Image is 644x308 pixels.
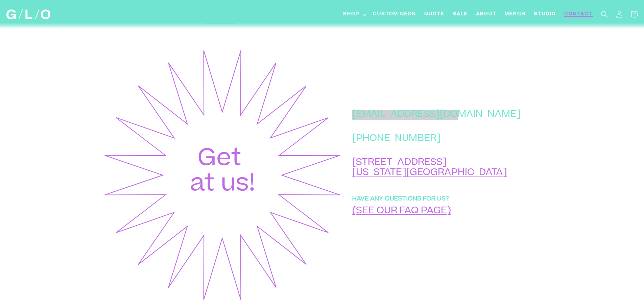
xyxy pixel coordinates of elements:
[453,11,468,18] span: SALE
[501,7,530,22] a: Merch
[476,11,497,18] span: About
[352,134,521,144] p: [PHONE_NUMBER]
[564,11,593,18] span: Contact
[343,11,360,18] span: Shop
[352,158,507,178] a: [STREET_ADDRESS][US_STATE][GEOGRAPHIC_DATA]
[597,7,612,22] summary: Search
[449,7,472,22] a: SALE
[505,11,526,18] span: Merch
[369,7,420,22] a: Custom Neon
[522,213,644,308] iframe: Chat Widget
[472,7,501,22] a: About
[373,11,416,18] span: Custom Neon
[352,196,449,202] strong: HAVE ANY QUESTIONS FOR US?
[420,7,449,22] a: Quote
[424,11,445,18] span: Quote
[339,7,369,22] summary: Shop
[352,207,451,216] a: (SEE OUR FAQ PAGE)
[534,11,556,18] span: Studio
[560,7,597,22] a: Contact
[530,7,560,22] a: Studio
[352,110,521,120] p: [EMAIL_ADDRESS][DOMAIN_NAME]
[4,7,53,22] a: GLO Studio
[6,9,50,19] img: GLO Studio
